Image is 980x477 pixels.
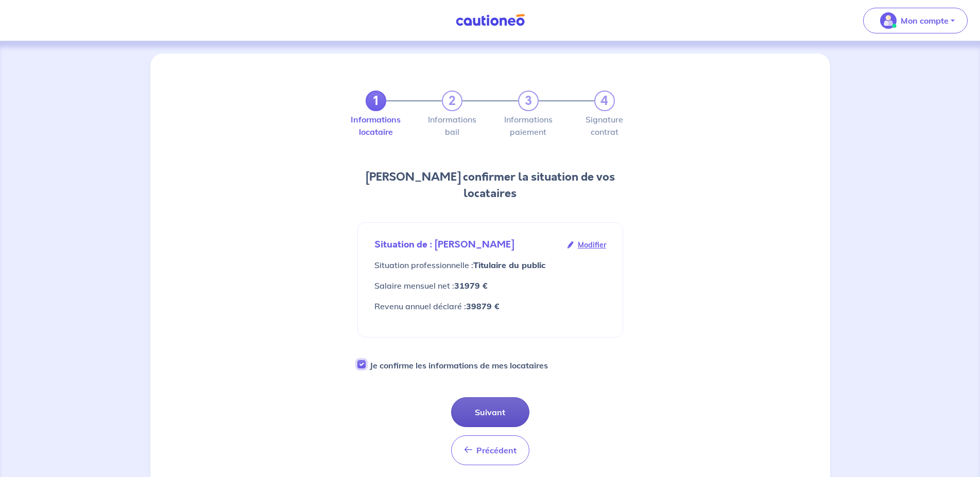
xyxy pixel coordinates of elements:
p: Revenu annuel déclaré : [374,300,606,312]
label: Informations bail [442,115,462,136]
label: Je confirme les informations de mes locataires [370,358,548,373]
button: illu_account_valid_menu.svgMon compte [863,8,968,33]
button: Précédent [451,435,529,465]
h2: [PERSON_NAME] confirmer la situation de vos locataires [357,169,623,202]
div: netSalaryMonthlyIncome [374,279,606,292]
div: referenceTaxIncome [374,300,606,312]
label: Signature contrat [594,115,615,136]
p: Mon compte [901,14,949,27]
p: Salaire mensuel net : [374,279,606,292]
a: Modifier [568,239,606,251]
strong: 31979 € [454,280,488,291]
img: illu_account_valid_menu.svg [880,12,897,29]
button: Suivant [451,397,529,427]
p: Situation professionnelle : [374,259,606,271]
strong: 39879 € [466,301,500,311]
label: Informations paiement [518,115,539,136]
label: Informations locataire [366,115,386,136]
span: Modifier [578,239,606,251]
strong: Titulaire du public [473,260,545,270]
img: Cautioneo [452,14,529,27]
div: Situation de : [PERSON_NAME] [374,239,606,251]
span: Précédent [476,445,517,455]
a: 1 [366,91,386,111]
